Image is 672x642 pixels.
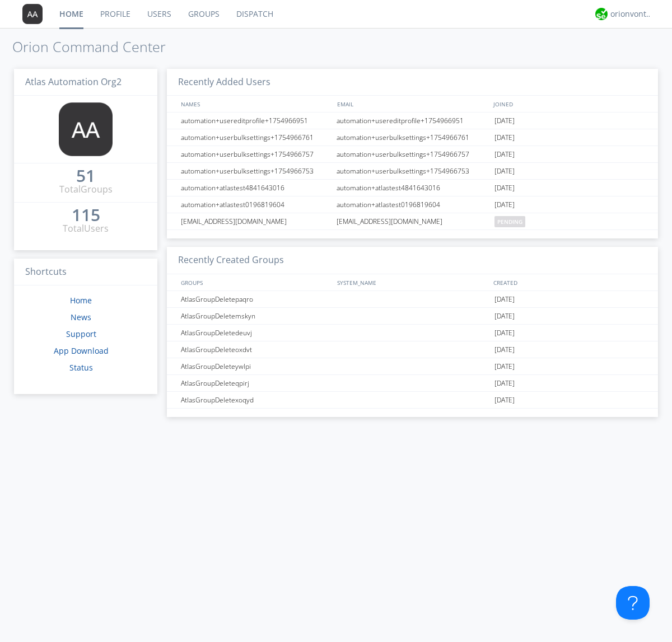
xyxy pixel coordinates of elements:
div: automation+usereditprofile+1754966951 [334,113,492,129]
div: AtlasGroupDeletemskyn [178,308,333,324]
a: AtlasGroupDeletexoqyd[DATE] [167,392,658,409]
div: automation+atlastest0196819604 [334,196,492,213]
div: AtlasGroupDeleteqpirj [178,375,333,391]
span: [DATE] [494,341,515,358]
iframe: Toggle Customer Support [616,586,650,620]
div: EMAIL [334,96,491,112]
img: 373638.png [59,102,113,156]
a: automation+atlastest0196819604automation+atlastest0196819604[DATE] [167,196,658,213]
div: AtlasGroupDeleteywlpi [178,358,333,374]
div: Total Groups [59,183,113,196]
div: automation+userbulksettings+1754966761 [178,129,333,146]
div: [EMAIL_ADDRESS][DOMAIN_NAME] [178,213,333,229]
div: JOINED [491,96,647,112]
div: automation+userbulksettings+1754966757 [334,146,492,162]
a: [EMAIL_ADDRESS][DOMAIN_NAME][EMAIL_ADDRESS][DOMAIN_NAME]pending [167,213,658,230]
div: NAMES [178,96,332,112]
img: 373638.png [22,4,43,24]
a: 115 [72,209,100,222]
span: [DATE] [494,375,515,392]
span: [DATE] [494,180,515,196]
a: News [71,312,91,322]
span: [DATE] [494,392,515,409]
div: automation+userbulksettings+1754966753 [178,163,333,179]
span: [DATE] [494,146,515,163]
a: App Download [54,345,109,356]
a: automation+userbulksettings+1754966753automation+userbulksettings+1754966753[DATE] [167,163,658,180]
a: 51 [76,170,95,183]
a: AtlasGroupDeletepaqro[DATE] [167,291,658,308]
h3: Shortcuts [14,259,157,286]
span: pending [494,216,525,227]
div: automation+atlastest0196819604 [178,196,333,213]
div: 115 [72,209,100,221]
a: AtlasGroupDeleteywlpi[DATE] [167,358,658,375]
div: automation+userbulksettings+1754966761 [334,129,492,146]
div: automation+userbulksettings+1754966757 [178,146,333,162]
div: automation+atlastest4841643016 [334,180,492,196]
a: automation+usereditprofile+1754966951automation+usereditprofile+1754966951[DATE] [167,113,658,129]
h3: Recently Created Groups [167,247,658,274]
span: Atlas Automation Org2 [25,76,122,88]
div: AtlasGroupDeletexoqyd [178,392,333,408]
div: AtlasGroupDeletedeuvj [178,325,333,341]
a: automation+userbulksettings+1754966757automation+userbulksettings+1754966757[DATE] [167,146,658,163]
a: AtlasGroupDeletedeuvj[DATE] [167,325,658,341]
div: Total Users [63,222,109,235]
a: Support [66,329,96,339]
div: automation+atlastest4841643016 [178,180,333,196]
div: orionvontas+atlas+automation+org2 [610,8,652,20]
a: automation+atlastest4841643016automation+atlastest4841643016[DATE] [167,180,658,196]
span: [DATE] [494,129,515,146]
div: CREATED [491,274,647,290]
span: [DATE] [494,163,515,180]
span: [DATE] [494,113,515,129]
div: 51 [76,170,95,181]
div: GROUPS [178,274,332,290]
a: AtlasGroupDeleteqpirj[DATE] [167,375,658,392]
div: automation+userbulksettings+1754966753 [334,163,492,179]
div: [EMAIL_ADDRESS][DOMAIN_NAME] [334,213,492,229]
a: AtlasGroupDeleteoxdvt[DATE] [167,341,658,358]
span: [DATE] [494,196,515,213]
span: [DATE] [494,325,515,341]
a: Home [70,295,92,306]
a: AtlasGroupDeletemskyn[DATE] [167,308,658,325]
div: SYSTEM_NAME [334,274,491,290]
a: Status [69,362,93,373]
h3: Recently Added Users [167,69,658,96]
span: [DATE] [494,308,515,325]
div: automation+usereditprofile+1754966951 [178,113,333,129]
span: [DATE] [494,358,515,375]
div: AtlasGroupDeletepaqro [178,291,333,307]
img: 29d36aed6fa347d5a1537e7736e6aa13 [595,8,608,20]
div: AtlasGroupDeleteoxdvt [178,341,333,358]
span: [DATE] [494,291,515,308]
a: automation+userbulksettings+1754966761automation+userbulksettings+1754966761[DATE] [167,129,658,146]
